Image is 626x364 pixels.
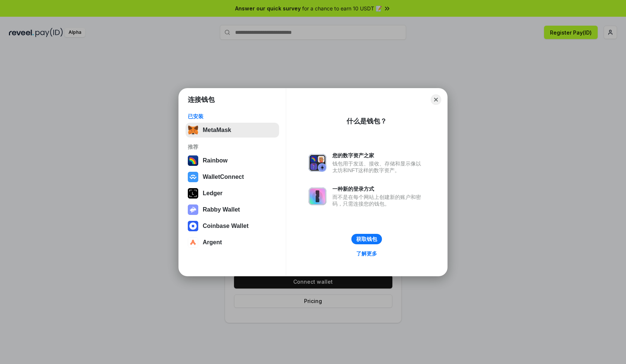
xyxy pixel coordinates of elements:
[188,188,198,199] img: svg+xml,%3Csvg%20xmlns%3D%22http%3A%2F%2Fwww.w3.org%2F2000%2Fsvg%22%20width%3D%2228%22%20height%3...
[188,144,277,150] div: 推荐
[188,95,215,104] h1: 连接钱包
[188,125,198,135] img: svg+xml,%3Csvg%20fill%3D%22none%22%20height%3D%2233%22%20viewBox%3D%220%200%2035%2033%22%20width%...
[347,117,387,126] div: 什么是钱包？
[188,113,277,120] div: 已安装
[186,202,279,217] button: Rabby Wallet
[188,237,198,248] img: svg+xml,%3Csvg%20width%3D%2228%22%20height%3D%2228%22%20viewBox%3D%220%200%2028%2028%22%20fill%3D...
[186,153,279,168] button: Rainbow
[203,206,240,213] div: Rabby Wallet
[332,186,425,192] div: 一种新的登录方式
[203,127,231,133] div: MetaMask
[186,123,279,138] button: MetaMask
[203,190,222,197] div: Ledger
[351,234,382,244] button: 获取钱包
[309,154,326,172] img: svg+xml,%3Csvg%20xmlns%3D%22http%3A%2F%2Fwww.w3.org%2F2000%2Fsvg%22%20fill%3D%22none%22%20viewBox...
[356,250,377,257] div: 了解更多
[352,249,382,258] a: 了解更多
[186,170,279,184] button: WalletConnect
[186,235,279,250] button: Argent
[188,155,198,166] img: svg+xml,%3Csvg%20width%3D%22120%22%20height%3D%22120%22%20viewBox%3D%220%200%20120%20120%22%20fil...
[203,223,249,229] div: Coinbase Wallet
[186,219,279,233] button: Coinbase Wallet
[309,187,326,205] img: svg+xml,%3Csvg%20xmlns%3D%22http%3A%2F%2Fwww.w3.org%2F2000%2Fsvg%22%20fill%3D%22none%22%20viewBox...
[186,186,279,201] button: Ledger
[356,236,377,242] div: 获取钱包
[203,174,244,180] div: WalletConnect
[188,204,198,215] img: svg+xml,%3Csvg%20xmlns%3D%22http%3A%2F%2Fwww.w3.org%2F2000%2Fsvg%22%20fill%3D%22none%22%20viewBox...
[332,152,425,159] div: 您的数字资产之家
[332,194,425,207] div: 而不是在每个网站上创建新的账户和密码，只需连接您的钱包。
[188,172,198,182] img: svg+xml,%3Csvg%20width%3D%2228%22%20height%3D%2228%22%20viewBox%3D%220%200%2028%2028%22%20fill%3D...
[188,221,198,231] img: svg+xml,%3Csvg%20width%3D%2228%22%20height%3D%2228%22%20viewBox%3D%220%200%2028%2028%22%20fill%3D...
[431,94,441,105] button: Close
[203,157,228,164] div: Rainbow
[332,160,425,174] div: 钱包用于发送、接收、存储和显示像以太坊和NFT这样的数字资产。
[203,239,222,246] div: Argent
